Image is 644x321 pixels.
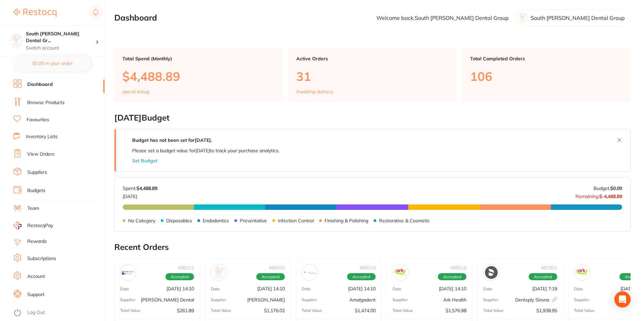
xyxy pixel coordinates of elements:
[123,186,157,191] p: Spent:
[576,266,589,279] img: Ark Health
[27,273,45,280] a: Account
[347,273,376,280] span: Accepted
[27,151,54,158] a: View Orders
[26,31,96,44] h4: South Burnett Dental Group
[359,265,376,270] p: # 88519
[27,291,44,298] a: Support
[27,309,45,316] a: Log Out
[240,218,267,223] p: Preventative
[123,191,157,199] p: [DATE]
[27,205,39,212] a: Team
[296,69,449,83] p: 31
[574,286,583,291] p: Date
[13,222,53,229] a: RestocqPay
[27,222,53,229] span: RestocqPay
[13,9,56,17] img: Restocq Logo
[13,55,91,71] button: $0.00 in your order
[211,286,220,291] p: Date
[483,308,504,313] p: Total Value
[296,56,449,61] p: Active Orders
[27,99,65,106] a: Browse Products
[515,297,557,302] p: Dentsply Sirona
[114,13,157,23] h2: Dashboard
[325,218,368,223] p: Finishing & Polishing
[446,308,466,313] p: $1,576.98
[574,308,595,313] p: Total Value
[302,297,317,302] p: Supplier
[13,308,103,318] button: Log Out
[13,222,22,229] img: RestocqPay
[483,297,498,302] p: Supplier
[27,117,49,123] a: Favourites
[462,48,631,102] a: Total Completed Orders106
[485,266,498,279] img: Dentsply Sirona
[575,191,622,199] p: Remaining:
[166,218,192,223] p: Disposables
[122,89,149,94] p: spend in Aug
[132,158,157,163] button: Set Budget
[439,286,466,291] p: [DATE] 14:10
[392,308,413,313] p: Total Value
[122,266,135,279] img: Erskine Dental
[132,137,212,143] strong: Budget has not been set for [DATE] .
[166,286,194,291] p: [DATE] 14:10
[13,5,56,21] a: Restocq Logo
[120,297,135,302] p: Supplier
[599,193,622,199] strong: $-4,488.89
[26,45,96,52] p: Switch account
[114,113,631,123] h2: [DATE] Budget
[256,273,285,280] span: Accepted
[165,273,194,280] span: Accepted
[120,286,129,291] p: Date
[450,265,466,270] p: # 88518
[288,48,457,102] a: Active Orders31Awaiting delivery
[27,187,45,194] a: Budgets
[120,308,141,313] p: Total Value
[394,266,407,279] img: Ark Health
[529,273,557,280] span: Accepted
[355,308,376,313] p: $1,474.00
[132,148,279,153] p: Please set a budget value for [DATE] to track your purchase analytics.
[27,81,53,88] a: Dashboard
[470,69,622,83] p: 106
[211,308,231,313] p: Total Value
[26,133,58,140] a: Inventory Lists
[574,297,589,302] p: Supplier
[141,297,194,302] p: [PERSON_NAME] Dental
[178,265,194,270] p: # 88521
[438,273,466,280] span: Accepted
[114,243,631,252] h2: Recent Orders
[27,238,47,245] a: Rewards
[303,266,316,279] img: Amalgadent
[247,297,285,302] p: [PERSON_NAME]
[470,56,622,61] p: Total Completed Orders
[348,286,376,291] p: [DATE] 14:10
[137,185,157,191] strong: $4,488.89
[122,69,275,83] p: $4,488.89
[536,308,557,313] p: $1,938.95
[211,297,226,302] p: Supplier
[114,48,283,102] a: Total Spend (Monthly)$4,488.89spend inAug
[614,291,631,308] div: Open Intercom Messenger
[610,185,622,191] strong: $0.00
[594,186,622,191] p: Budget:
[203,218,229,223] p: Endodontics
[128,218,155,223] p: No Category
[541,265,557,270] p: # 87851
[27,169,47,176] a: Suppliers
[27,255,56,262] a: Subscriptions
[531,15,625,21] p: South [PERSON_NAME] Dental Group
[10,34,22,46] img: South Burnett Dental Group
[177,308,194,313] p: $261.89
[296,89,333,94] p: Awaiting delivery
[269,265,285,270] p: # 88520
[532,286,557,291] p: [DATE] 7:19
[264,308,285,313] p: $1,176.02
[257,286,285,291] p: [DATE] 14:10
[392,286,402,291] p: Date
[278,218,314,223] p: Infection Control
[443,297,466,302] p: Ark Health
[302,286,311,291] p: Date
[122,56,275,61] p: Total Spend (Monthly)
[379,218,430,223] p: Restorative & Cosmetic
